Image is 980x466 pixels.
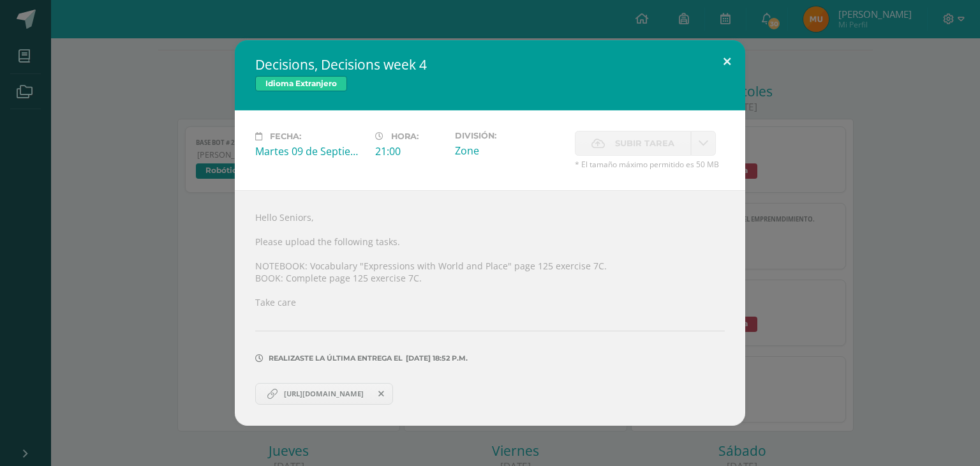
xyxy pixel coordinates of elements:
[269,354,403,363] span: Realizaste la última entrega el
[371,387,392,401] span: Remover entrega
[375,144,445,158] div: 21:00
[575,131,691,156] label: La fecha de entrega ha expirado
[255,56,725,73] h2: Decisions, Decisions week 4
[709,40,745,84] button: Close (Esc)
[615,132,674,155] span: Subir tarea
[255,76,347,91] span: Idioma Extranjero
[270,132,301,141] span: Fecha:
[455,144,565,158] div: Zone
[575,159,725,170] span: * El tamaño máximo permitido es 50 MB
[235,190,745,426] div: Hello Seniors, Please upload the following tasks. NOTEBOOK: Vocabulary "Expressions with World an...
[255,383,393,405] a: [URL][DOMAIN_NAME]
[278,389,370,399] span: [URL][DOMAIN_NAME]
[691,131,716,156] a: La fecha de entrega ha expirado
[255,144,365,158] div: Martes 09 de Septiembre
[403,358,468,359] span: [DATE] 18:52 p.m.
[455,131,565,140] label: División:
[391,132,419,141] span: Hora:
